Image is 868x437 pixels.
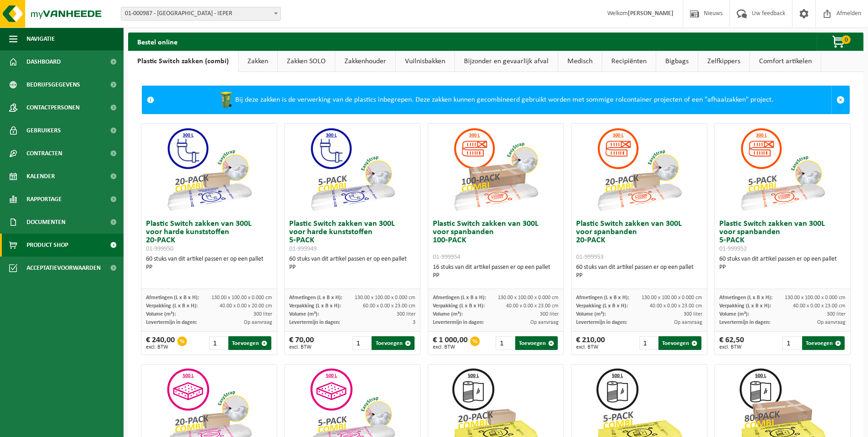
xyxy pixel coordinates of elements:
[289,344,314,350] span: excl. BTW
[433,295,486,300] span: Afmetingen (L x B x H):
[841,35,851,44] span: 0
[785,295,846,300] span: 130.00 x 100.00 x 0.000 cm
[576,254,604,261] span: 01-999953
[576,272,702,280] div: PP
[228,336,271,350] button: Toevoegen
[719,303,771,309] span: Verpakking (L x B x H):
[628,10,674,17] strong: [PERSON_NAME]
[674,320,702,325] span: Op aanvraag
[289,303,341,309] span: Verpakking (L x B x H):
[27,257,101,279] span: Acceptatievoorwaarden
[576,295,629,300] span: Afmetingen (L x B x H):
[278,51,335,72] a: Zakken SOLO
[146,303,198,309] span: Verpakking (L x B x H):
[27,27,55,50] span: Navigatie
[515,336,558,350] button: Toevoegen
[684,311,702,317] span: 300 liter
[220,303,272,309] span: 40.00 x 0.00 x 20.00 cm
[719,344,744,350] span: excl. BTW
[27,165,55,188] span: Kalender
[593,124,685,215] img: 01-999953
[128,51,238,72] a: Plastic Switch zakken (combi)
[159,86,831,114] div: Bij deze zakken is de verwerking van de plastics inbegrepen. Deze zakken kunnen gecombineerd gebr...
[737,124,828,215] img: 01-999952
[163,124,255,215] img: 01-999950
[782,336,801,350] input: 1
[433,311,463,317] span: Volume (m³):
[719,295,772,300] span: Afmetingen (L x B x H):
[433,272,559,280] div: PP
[253,311,272,317] span: 300 liter
[433,220,559,261] h3: Plastic Switch zakken van 300L voor spanbanden 100-PACK
[352,336,371,350] input: 1
[750,51,821,72] a: Comfort artikelen
[289,263,415,272] div: PP
[27,50,61,73] span: Dashboard
[27,188,62,211] span: Rapportage
[289,295,342,300] span: Afmetingen (L x B x H):
[576,303,628,309] span: Verpakking (L x B x H):
[27,211,65,234] span: Documenten
[802,336,845,350] button: Toevoegen
[817,320,846,325] span: Op aanvraag
[719,255,846,272] div: 60 stuks van dit artikel passen er op een pallet
[576,336,605,350] div: € 210,00
[396,51,454,72] a: Vuilnisbakken
[496,336,514,350] input: 1
[146,311,176,317] span: Volume (m³):
[289,311,319,317] span: Volume (m³):
[146,295,199,300] span: Afmetingen (L x B x H):
[335,51,395,72] a: Zakkenhouder
[289,255,415,272] div: 60 stuks van dit artikel passen er op een pallet
[576,344,605,350] span: excl. BTW
[719,320,770,325] span: Levertermijn in dagen:
[656,51,698,72] a: Bigbags
[650,303,702,309] span: 40.00 x 0.00 x 23.00 cm
[719,336,744,350] div: € 62,50
[642,295,702,300] span: 130.00 x 100.00 x 0.000 cm
[27,234,68,257] span: Product Shop
[128,33,187,50] h2: Bestel online
[146,220,272,253] h3: Plastic Switch zakken van 300L voor harde kunststoffen 20-PACK
[433,320,484,325] span: Levertermijn in dagen:
[639,336,658,350] input: 1
[146,255,272,272] div: 60 stuks van dit artikel passen er op een pallet
[450,124,541,215] img: 01-999954
[289,246,317,252] span: 01-999949
[576,311,606,317] span: Volume (m³):
[719,220,846,253] h3: Plastic Switch zakken van 300L voor spanbanden 5-PACK
[289,320,340,325] span: Levertermijn in dagen:
[211,295,272,300] span: 130.00 x 100.00 x 0.000 cm
[121,7,281,21] span: 01-000987 - WESTLANDIA VZW - IEPER
[831,86,849,114] a: Sluit melding
[433,254,460,261] span: 01-999954
[27,119,61,142] span: Gebruikers
[455,51,558,72] a: Bijzonder en gevaarlijk afval
[307,124,398,215] img: 01-999949
[146,246,173,252] span: 01-999950
[413,320,415,325] span: 3
[506,303,559,309] span: 40.00 x 0.00 x 23.00 cm
[576,263,702,280] div: 60 stuks van dit artikel passen er op een pallet
[289,220,415,253] h3: Plastic Switch zakken van 300L voor harde kunststoffen 5-PACK
[576,220,702,261] h3: Plastic Switch zakken van 300L voor spanbanden 20-PACK
[698,51,749,72] a: Zelfkippers
[576,320,627,325] span: Levertermijn in dagen:
[793,303,846,309] span: 40.00 x 0.00 x 23.00 cm
[498,295,559,300] span: 130.00 x 100.00 x 0.000 cm
[372,336,414,350] button: Toevoegen
[558,51,602,72] a: Medisch
[238,51,277,72] a: Zakken
[719,311,749,317] span: Volume (m³):
[217,91,235,109] img: WB-0240-HPE-GN-50.png
[397,311,415,317] span: 300 liter
[146,320,197,325] span: Levertermijn in dagen:
[602,51,656,72] a: Recipiënten
[433,336,468,350] div: € 1 000,00
[209,336,227,350] input: 1
[433,344,468,350] span: excl. BTW
[27,96,80,119] span: Contactpersonen
[827,311,846,317] span: 300 liter
[433,263,559,280] div: 16 stuks van dit artikel passen er op een pallet
[433,303,485,309] span: Verpakking (L x B x H):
